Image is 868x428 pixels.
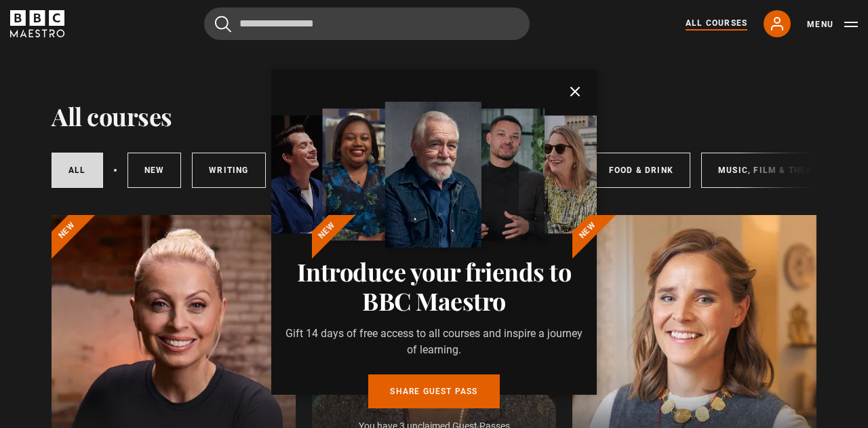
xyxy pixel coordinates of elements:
a: Share guest pass [368,374,499,408]
a: Music, Film & Theatre [701,153,846,188]
a: All [52,153,103,188]
svg: BBC Maestro [10,10,64,37]
button: Submit the search query [215,16,231,33]
a: Writing [192,153,265,188]
a: New [127,153,182,188]
input: Search [204,7,530,40]
h1: All courses [52,102,172,130]
a: Food & Drink [592,153,690,188]
button: Toggle navigation [807,18,858,31]
p: Gift 14 days of free access to all courses and inspire a journey of learning. [282,326,586,358]
h3: Introduce your friends to BBC Maestro [282,257,586,314]
a: All Courses [686,17,747,31]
